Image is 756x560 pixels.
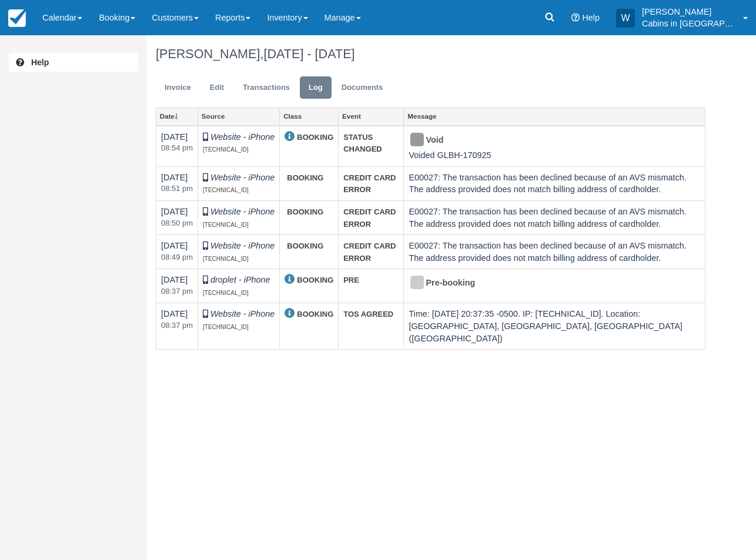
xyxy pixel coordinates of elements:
a: Source [198,108,279,125]
td: [DATE] [156,303,198,350]
a: Event [339,108,403,125]
strong: CREDIT CARD ERROR [343,242,396,263]
span: Help [582,13,600,22]
em: 2025-09-17 20:49:53-0500 [161,252,193,263]
a: Help [9,53,138,72]
a: Class [280,108,338,125]
i: Website - iPhone [210,207,275,216]
strong: PRE [343,276,359,284]
i: Website - iPhone [210,309,275,318]
span: [TECHNICAL_ID] [203,187,249,193]
img: checkfront-main-nav-mini-logo.png [8,9,26,27]
strong: BOOKING [287,242,323,250]
i: droplet - iPhone [210,275,270,284]
em: 2025-09-17 20:37:35-0500 [161,286,193,297]
a: Date [156,108,198,125]
strong: BOOKING [287,173,323,182]
i: Help [571,14,580,22]
a: Invoice [156,76,200,99]
strong: BOOKING [287,207,323,216]
td: Voided GLBH-170925 [404,126,705,167]
a: Transactions [234,76,299,99]
a: Message [404,108,704,125]
td: [DATE] [156,269,198,303]
span: [TECHNICAL_ID] [203,290,249,296]
i: Website - iPhone [210,241,275,250]
span: [DATE] - [DATE] [263,46,354,61]
td: Time: [DATE] 20:37:35 -0500. IP: [TECHNICAL_ID]. Location: [GEOGRAPHIC_DATA], [GEOGRAPHIC_DATA], ... [404,303,705,350]
a: Documents [333,76,392,99]
p: Cabins in [GEOGRAPHIC_DATA] [642,18,736,29]
h1: [PERSON_NAME], [156,47,705,61]
i: Website - iPhone [210,173,275,182]
td: [DATE] [156,235,198,269]
strong: BOOKING [297,133,333,142]
strong: TOS AGREED [343,310,393,318]
div: Void [409,131,690,150]
a: Edit [201,76,233,99]
div: Pre-booking [409,274,690,293]
strong: STATUS CHANGED [343,133,382,154]
td: E00027: The transaction has been declined because of an AVS mismatch. The address provided does n... [404,235,705,269]
em: 2025-09-17 20:54:18-0500 [161,143,193,154]
span: [TECHNICAL_ID] [203,324,249,330]
td: [DATE] [156,126,198,167]
em: 2025-09-17 20:51:32-0500 [161,183,193,195]
em: 2025-09-17 20:50:08-0500 [161,218,193,229]
td: E00027: The transaction has been declined because of an AVS mismatch. The address provided does n... [404,166,705,200]
a: Log [300,76,332,99]
td: [DATE] [156,166,198,200]
strong: BOOKING [297,276,333,284]
b: Help [31,58,49,67]
p: [PERSON_NAME] [642,6,736,18]
td: E00027: The transaction has been declined because of an AVS mismatch. The address provided does n... [404,200,705,234]
strong: BOOKING [297,310,333,318]
span: [TECHNICAL_ID] [203,222,249,228]
em: 2025-09-17 20:37:35-0500 [161,320,193,331]
strong: CREDIT CARD ERROR [343,173,396,195]
span: [TECHNICAL_ID] [203,256,249,262]
div: W [616,9,635,28]
td: [DATE] [156,200,198,234]
i: Website - iPhone [210,132,275,142]
span: [TECHNICAL_ID] [203,146,249,153]
strong: CREDIT CARD ERROR [343,207,396,229]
